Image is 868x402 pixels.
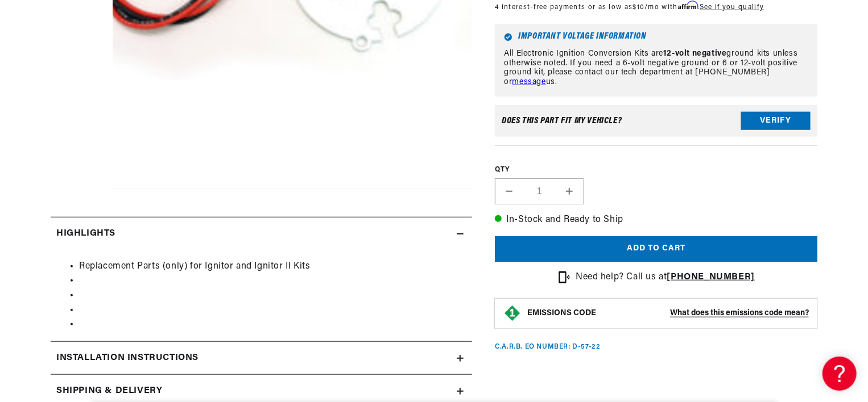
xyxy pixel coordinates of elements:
[502,116,622,125] div: Does This part fit My vehicle?
[56,384,162,399] h2: Shipping & Delivery
[670,309,809,318] strong: What does this emissions code mean?
[527,309,809,319] button: EMISSIONS CODEWhat does this emissions code mean?
[495,237,817,262] button: Add to cart
[576,270,755,285] p: Need help? Call us at
[663,49,727,58] strong: 12-volt negative
[56,351,199,366] h2: Installation instructions
[633,4,645,11] span: $10
[741,112,811,130] button: Verify
[495,165,817,175] label: QTY
[512,78,546,86] a: message
[504,33,808,41] h6: Important Voltage Information
[495,2,764,12] p: 4 interest-free payments or as low as /mo with .
[51,217,472,250] summary: Highlights
[495,213,817,228] p: In-Stock and Ready to Ship
[527,309,596,318] strong: EMISSIONS CODE
[79,259,466,274] li: Replacement Parts (only) for Ignitor and Ignitor II Kits
[51,342,472,375] summary: Installation instructions
[700,4,764,11] a: See if you qualify - Learn more about Affirm Financing (opens in modal)
[504,49,808,87] p: All Electronic Ignition Conversion Kits are ground kits unless otherwise noted. If you need a 6-v...
[678,1,698,10] span: Affirm
[503,305,522,323] img: Emissions code
[667,273,755,282] a: [PHONE_NUMBER]
[495,343,600,353] p: C.A.R.B. EO Number: D-57-22
[56,227,115,241] h2: Highlights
